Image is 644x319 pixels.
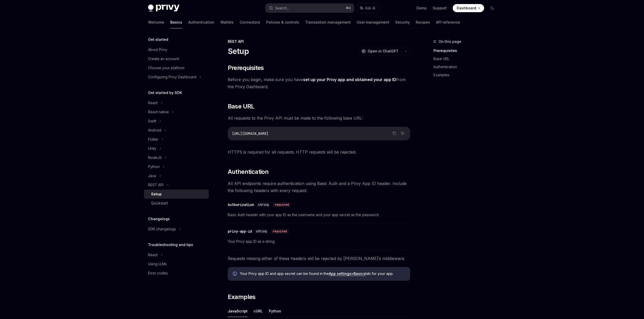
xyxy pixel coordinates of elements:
[144,45,209,54] a: About Privy
[228,148,410,156] span: HTTPS is required for all requests. HTTP requests will be rejected.
[433,6,447,11] a: Support
[148,109,169,115] div: React native
[148,65,184,71] div: Choose your platform
[148,270,168,276] div: Error codes
[228,64,264,72] span: Prerequisites
[220,16,234,28] a: Wallets
[256,229,267,233] span: string
[148,145,156,152] div: Unity
[358,47,402,55] button: Open in ChatGPT
[148,74,196,80] div: Configuring Privy Dashboard
[303,77,396,82] a: set up your Privy app and obtained your app ID
[148,127,161,133] div: Android
[439,39,461,45] span: On this page
[148,136,158,142] div: Flutter
[148,164,160,170] div: Python
[273,202,291,207] div: required
[148,100,158,106] div: React
[329,271,351,276] strong: App settings
[188,16,214,28] a: Authentication
[346,6,351,10] span: ⌘ K
[144,269,209,278] a: Error codes
[391,130,398,137] button: Copy the contents from the code block
[148,252,158,258] div: React
[453,4,484,12] a: Dashboard
[417,6,427,11] a: Demo
[399,130,406,137] button: Ask AI
[240,16,260,28] a: Connectors
[144,54,209,63] a: Create an account
[488,4,496,12] button: Toggle dark mode
[228,47,249,56] h1: Setup
[144,199,209,208] a: Quickstart
[228,202,254,207] div: Authorization
[433,63,500,71] a: Authentication
[148,47,167,53] div: About Privy
[266,16,299,28] a: Policies & controls
[228,102,255,110] span: Base URL
[357,4,379,13] button: Ask AI
[228,293,256,301] span: Examples
[144,259,209,269] a: Using LLMs
[144,190,209,199] a: Setup
[148,16,164,28] a: Welcome
[228,39,410,44] div: REST API
[148,5,179,12] img: dark logo
[416,16,430,28] a: Recipes
[228,229,252,234] div: privy-app-id
[269,305,281,317] button: Python
[354,271,365,276] strong: Basics
[148,226,176,232] div: SDK changelogs
[265,4,354,13] button: Search...⌘K
[228,180,410,194] span: All API endpoints require authentication using Basic Auth and a Privy App ID header. Include the ...
[240,271,405,276] span: Your Privy app ID and app secret can be found in the tab for your app.
[232,131,268,136] span: [URL][DOMAIN_NAME]
[228,255,410,262] span: Requests missing either of these headers will be rejected by [PERSON_NAME]’s middleware.
[254,305,263,317] button: cURL
[433,55,500,63] a: Base URL
[305,16,351,28] a: Transaction management
[365,6,375,11] span: Ask AI
[148,261,167,267] div: Using LLMs
[228,115,410,122] span: All requests to the Privy API must be made to the following base URL:
[151,191,162,197] div: Setup
[228,238,410,245] span: Your Privy app ID as a string.
[457,6,476,11] span: Dashboard
[170,16,182,28] a: Basics
[395,16,410,28] a: Security
[228,168,269,176] span: Authentication
[144,63,209,72] a: Choose your platform
[148,182,163,188] div: REST API
[436,16,460,28] a: API reference
[329,271,365,276] a: App settings>Basics
[148,118,156,124] div: Swift
[357,16,389,28] a: User management
[258,203,269,207] span: string
[148,216,170,222] h5: Changelogs
[148,173,156,179] div: Java
[368,49,399,54] span: Open in ChatGPT
[228,305,247,317] button: JavaScript
[275,5,289,11] div: Search...
[148,36,168,43] h5: Get started
[271,229,289,234] div: required
[148,90,182,96] h5: Get started by SDK
[228,76,410,90] span: Before you begin, make sure you have from the Privy Dashboard.
[148,56,179,62] div: Create an account
[148,155,162,161] div: NodeJS
[228,212,410,218] span: Basic Auth header with your app ID as the username and your app secret as the password.
[233,272,238,277] svg: Info
[151,200,168,206] div: Quickstart
[433,47,500,55] a: Prerequisites
[148,242,193,248] h5: Troubleshooting and tips
[433,71,500,79] a: Examples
